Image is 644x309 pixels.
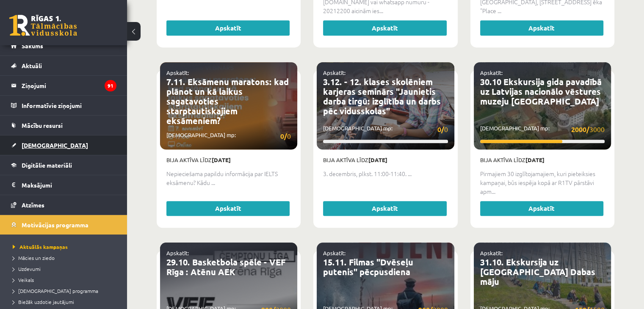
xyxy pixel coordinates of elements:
[11,155,116,175] a: Digitālie materiāli
[22,121,63,129] span: Mācību resursi
[22,42,43,50] span: Sākums
[13,287,119,295] a: [DEMOGRAPHIC_DATA] programma
[323,124,448,135] p: [DEMOGRAPHIC_DATA] mp:
[13,265,119,273] a: Uzdevumi
[166,131,291,141] p: [DEMOGRAPHIC_DATA] mp:
[480,201,603,216] a: Apskatīt
[13,276,34,283] span: Veikals
[13,243,119,251] a: Aktuālās kampaņas
[368,156,387,163] strong: [DATE]
[323,257,413,277] a: 15.11. Filmas "Dvēseļu putenis" pēcpusdiena
[480,124,605,135] p: [DEMOGRAPHIC_DATA] mp:
[22,221,88,229] span: Motivācijas programma
[13,276,119,284] a: Veikals
[166,156,291,164] p: Bija aktīva līdz
[323,201,446,216] a: Apskatīt
[11,96,116,115] a: Informatīvie ziņojumi
[13,287,98,294] span: [DEMOGRAPHIC_DATA] programma
[166,76,289,126] a: 7.11. Eksāmenu maratons: kad plānot un kā laikus sagatavoties starptautiskajiem eksāmeniem?
[11,135,116,155] a: [DEMOGRAPHIC_DATA]
[13,254,55,261] span: Mācies un ziedo
[11,76,116,95] a: Ziņojumi91
[323,20,446,36] a: Apskatīt
[13,254,119,262] a: Mācies un ziedo
[280,131,291,141] span: 0
[13,298,74,305] span: Biežāk uzdotie jautājumi
[22,141,88,149] span: [DEMOGRAPHIC_DATA]
[11,215,116,235] a: Motivācijas programma
[480,249,503,257] a: Apskatīt:
[11,116,116,135] a: Mācību resursi
[166,257,285,277] a: 29.10. Basketbola spēle - VEF Rīga : Atēnu AEK
[9,15,77,36] a: Rīgas 1. Tālmācības vidusskola
[166,201,290,216] a: Apskatīt
[480,69,503,76] a: Apskatīt:
[22,62,42,69] span: Aktuāli
[22,76,116,95] legend: Ziņojumi
[480,20,603,36] a: Apskatīt
[323,69,345,76] a: Apskatīt:
[11,36,116,55] a: Sākums
[525,156,544,163] strong: [DATE]
[11,56,116,75] a: Aktuāli
[212,156,231,163] strong: [DATE]
[13,265,41,272] span: Uzdevumi
[166,69,189,76] a: Apskatīt:
[480,257,595,287] a: 31.10. Ekskursija uz [GEOGRAPHIC_DATA] Dabas māju
[280,132,287,141] strong: 0/
[22,201,44,209] span: Atzīmes
[323,169,448,178] p: 3. decembris, plkst. 11:00-11:40. ...
[166,249,189,257] a: Apskatīt:
[11,175,116,195] a: Maksājumi
[13,298,119,306] a: Biežāk uzdotie jautājumi
[323,249,345,257] a: Apskatīt:
[13,243,68,250] span: Aktuālās kampaņas
[166,169,278,187] span: Nepieciešama papildu informācija par IELTS eksāmenu? Kādu ...
[105,80,116,91] i: 91
[437,124,448,135] span: 0
[571,124,605,135] span: 3000
[323,156,448,164] p: Bija aktīva līdz
[22,96,116,115] legend: Informatīvie ziņojumi
[480,156,605,164] p: Bija aktīva līdz
[22,161,72,169] span: Digitālie materiāli
[437,125,444,134] strong: 0/
[166,20,290,36] a: Apskatīt
[22,175,116,195] legend: Maksājumi
[11,195,116,215] a: Atzīmes
[571,125,589,134] strong: 2000/
[480,76,602,107] a: 30.10 Ekskursija gida pavadībā uz Latvijas nacionālo vēstures muzeju [GEOGRAPHIC_DATA]
[323,76,441,116] a: 3.12. - 12. klases skolēniem karjeras seminārs "Jaunietis darba tirgū: izglītība un darbs pēc vid...
[480,169,605,196] p: Pirmajiem 30 izglītojamajiem, kuri pieteiksies kampaņai, būs iespēja kopā ar R1TV pārstāvi apm...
